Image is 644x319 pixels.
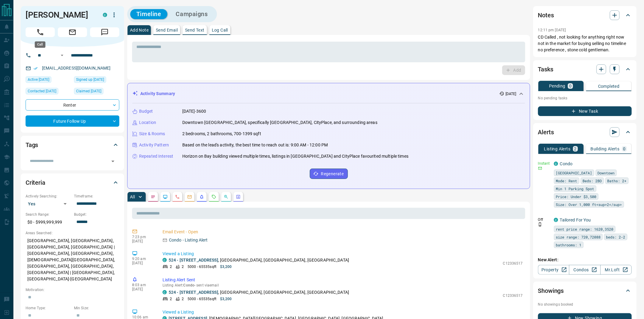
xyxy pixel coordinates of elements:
span: Contacted [DATE] [28,88,56,94]
p: Areas Searched: [26,230,119,236]
p: $3,200 [220,264,232,269]
div: Future Follow Up [26,115,119,127]
div: condos.ca [554,218,558,222]
h1: [PERSON_NAME] [26,10,94,20]
p: 2 [170,264,172,269]
div: Call [35,41,45,48]
svg: Requests [212,194,216,199]
svg: Notes [151,194,156,199]
span: bathrooms: 1 [556,242,582,248]
p: Viewed a Listing [163,251,523,257]
p: No showings booked [538,302,632,307]
p: Budget: [74,212,119,217]
h2: Tags [26,140,38,150]
p: Instant [538,161,550,166]
p: [DATE] [132,239,153,243]
p: CD Called , not looking for anything right now not in the market for buying selling no timeline n... [538,34,632,53]
div: Tasks [538,62,632,77]
p: 5000 - 65535 sqft [187,296,216,302]
a: Condos [569,265,600,275]
div: Mon Feb 24 2025 [74,88,119,96]
div: Renter [26,99,119,111]
p: Completed [598,84,620,88]
a: Mr.Loft [600,265,632,275]
p: 5000 - 65535 sqft [187,264,216,269]
p: Home Type: [26,305,71,311]
span: Beds: 2BD [583,178,602,184]
a: 524 - [STREET_ADDRESS] [169,258,218,262]
svg: Email Verified [33,66,38,70]
button: Regenerate [310,169,348,179]
p: Downtown [GEOGRAPHIC_DATA], specifically [GEOGRAPHIC_DATA], CityPlace, and surrounding areas [182,119,377,126]
div: Notes [538,8,632,22]
p: All [130,195,135,199]
p: 2 [170,296,172,302]
p: [DATE]-3600 [182,108,206,115]
a: Condo [560,161,573,166]
span: Signed up [DATE] [76,77,104,83]
p: Send Email [156,28,178,32]
p: Building Alerts [591,147,620,151]
p: No pending tasks [538,94,632,103]
h2: Notes [538,10,554,20]
p: 9:20 am [132,257,153,261]
button: Campaigns [170,9,214,19]
p: [DATE] [506,91,516,97]
div: Tags [26,138,119,152]
p: Send Text [185,28,205,32]
span: size range: 720,72088 [556,234,601,240]
p: Add Note [130,28,149,32]
svg: Listing Alerts [199,194,204,199]
p: Horizon on Bay building viewed multiple times, listings in [GEOGRAPHIC_DATA] and CityPlace favour... [182,153,408,159]
a: Tailored For You [560,218,591,222]
p: $3,200 [220,296,232,302]
div: condos.ca [103,13,107,17]
p: 2 bedrooms, 2 bathrooms, 700-1399 sqft [182,131,261,137]
svg: Emails [187,194,192,199]
button: New Task [538,106,632,116]
svg: Push Notification Only [538,222,542,227]
a: Property [538,265,569,275]
svg: Calls [175,194,180,199]
p: 7:23 pm [132,235,153,239]
span: Active [DATE] [28,77,49,83]
span: Message [90,27,119,37]
div: condos.ca [163,258,167,262]
h2: Showings [538,286,564,296]
p: 2 [574,147,577,151]
span: Mode: Rent [556,178,577,184]
span: Size: Over 1,000 ft<sup>2</sup> [556,201,622,208]
p: 12:11 pm [DATE] [538,28,566,32]
span: Claimed [DATE] [76,88,101,94]
span: Min 1 Parking Spot [556,186,594,192]
p: Activity Pattern [139,142,169,148]
h2: Criteria [26,178,45,187]
span: rent price range: 1620,3520 [556,226,614,232]
div: Criteria [26,175,119,190]
p: Timeframe: [74,194,119,199]
div: Mon Aug 11 2025 [26,76,71,85]
div: Alerts [538,125,632,139]
span: Baths: 2+ [607,178,627,184]
a: 524 - [STREET_ADDRESS] [169,290,218,295]
p: Off [538,217,550,222]
svg: Lead Browsing Activity [163,194,168,199]
button: Open [109,157,117,166]
p: Based on the lead's activity, the best time to reach out is: 9:00 AM - 12:00 PM [182,142,328,148]
p: Min Size: [74,305,119,311]
span: Call [26,27,55,37]
a: [EMAIL_ADDRESS][DOMAIN_NAME] [42,66,111,70]
div: Yes [26,199,71,209]
div: Tue Mar 22 2022 [74,76,119,85]
p: C12336517 [503,261,523,266]
p: New Alert: [538,257,632,263]
p: Email Event - Open [163,229,523,235]
p: 0 [623,147,626,151]
p: , [GEOGRAPHIC_DATA], [GEOGRAPHIC_DATA], [GEOGRAPHIC_DATA] [169,257,349,263]
p: Activity Summary [140,91,175,97]
p: 0 [569,84,572,88]
p: [GEOGRAPHIC_DATA], [GEOGRAPHIC_DATA], [GEOGRAPHIC_DATA], [GEOGRAPHIC_DATA] | [GEOGRAPHIC_DATA], [... [26,236,119,284]
button: Open [58,52,66,59]
p: Location [139,119,156,126]
p: Viewed a Listing [163,309,523,315]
